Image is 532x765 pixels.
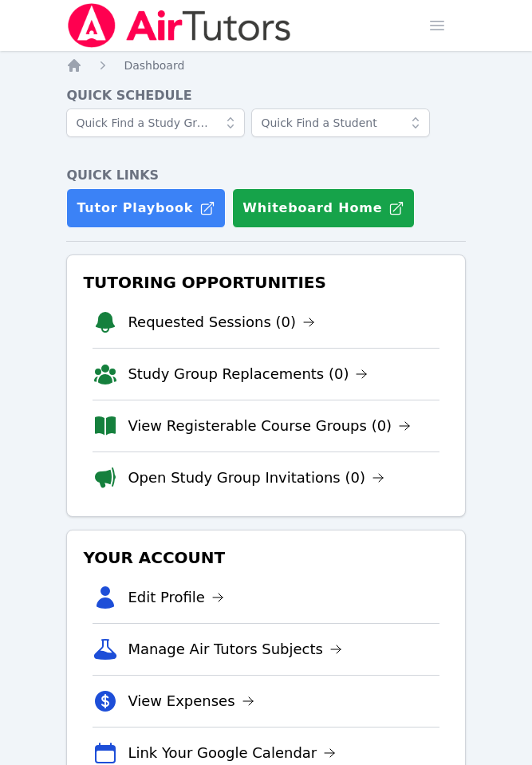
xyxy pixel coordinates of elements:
[128,690,254,712] a: View Expenses
[124,57,184,73] a: Dashboard
[128,363,368,385] a: Study Group Replacements (0)
[66,86,465,105] h4: Quick Schedule
[66,188,226,228] a: Tutor Playbook
[66,3,292,48] img: Air Tutors
[128,415,411,437] a: View Registerable Course Groups (0)
[66,57,465,73] nav: Breadcrumb
[80,268,451,297] h3: Tutoring Opportunities
[128,638,342,661] a: Manage Air Tutors Subjects
[66,108,245,137] input: Quick Find a Study Group
[128,586,224,609] a: Edit Profile
[251,108,430,137] input: Quick Find a Student
[128,311,315,333] a: Requested Sessions (0)
[128,467,384,489] a: Open Study Group Invitations (0)
[80,543,451,572] h3: Your Account
[124,59,184,72] span: Dashboard
[128,742,336,764] a: Link Your Google Calendar
[66,166,465,185] h4: Quick Links
[232,188,415,228] button: Whiteboard Home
